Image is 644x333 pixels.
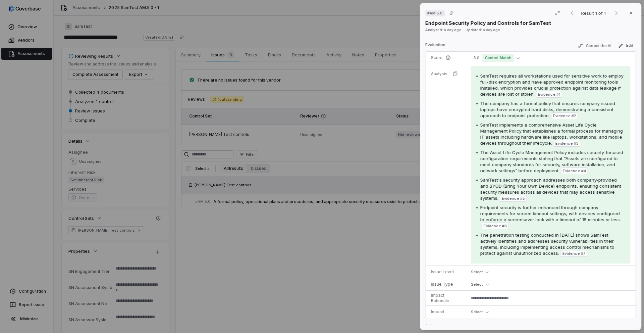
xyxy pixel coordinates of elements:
[431,269,463,275] p: Issue Level
[431,309,463,315] p: Impact
[425,28,462,32] span: Analyzed: a day ago
[427,10,443,16] span: # AM.5.0
[431,282,463,287] p: Issue Type
[480,101,615,118] span: The company has a formal policy that ensures company-issued laptops have encrypted hard disks, de...
[575,42,614,50] button: Correct the AI
[471,280,491,288] button: Select
[431,71,447,77] p: Analysis
[471,54,522,62] button: 3.0Control Match
[431,293,463,303] p: Impact Rationale
[431,55,463,60] p: Score
[480,232,614,256] span: The penetration testing conducted in [DATE] shows SamTest actively identifies and addresses secur...
[502,196,525,201] span: Evidence # 5
[480,177,621,201] span: SamTest's security approach addresses both company-provided and BYOD (Bring Your Own Device) endp...
[581,9,607,17] p: Result 1 of 1
[471,308,491,316] button: Select
[480,122,623,146] span: SamTest implements a comprehensive Asset Life Cycle Management Policy that establishes a formal p...
[480,73,624,97] span: SamTest requires all workstations used for sensitive work to employ full-disk encryption and have...
[484,223,507,229] span: Evidence # 6
[445,7,458,19] button: Copy link
[471,268,491,276] button: Select
[425,42,445,50] p: Evaluation
[562,251,585,256] span: Evidence # 7
[466,28,500,32] span: Updated: a day ago
[480,205,621,222] span: Endpoint security is further enhanced through company requirements for screen timeout settings, w...
[538,92,560,97] span: Evidence # 1
[425,19,551,27] p: Endpoint Security Policy and Controls for SamTest
[482,54,514,62] span: Control Match
[425,324,636,332] p: Evidence
[553,113,576,118] span: Evidence # 2
[480,150,623,173] span: The Asset Life Cycle Management Policy includes security-focused configuration requirements stati...
[563,168,586,174] span: Evidence # 4
[555,141,578,146] span: Evidence # 3
[615,42,636,50] button: Edit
